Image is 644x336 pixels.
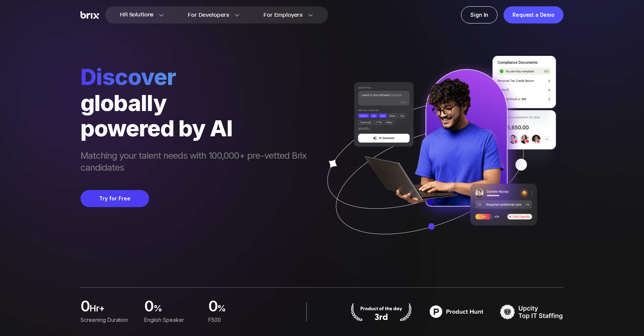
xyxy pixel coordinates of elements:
[80,63,314,90] span: Discover
[89,302,135,317] span: hr+
[80,115,314,141] div: powered by AI
[144,316,199,324] div: English Speaker
[154,302,199,317] span: %
[461,6,498,23] a: Sign In
[80,11,99,19] img: Brix Logo
[80,299,89,314] span: 0
[314,56,563,256] img: ai generate
[263,11,303,19] span: For Employers
[188,11,229,19] span: For Developers
[80,90,314,115] div: globally
[80,150,314,175] span: Matching your talent needs with 100,000+ pre-vetted Brix candidates
[120,9,154,21] span: HR Solutions
[425,302,488,321] img: product hunt badge
[217,302,263,317] span: %
[80,316,135,324] div: Screening duration
[350,302,413,321] img: product hunt badge
[208,299,217,314] span: 0
[208,316,263,324] div: F500
[503,6,563,23] a: Request a Demo
[144,299,153,314] span: 0
[500,302,563,321] img: TOP IT STAFFING
[80,190,149,207] button: Try for Free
